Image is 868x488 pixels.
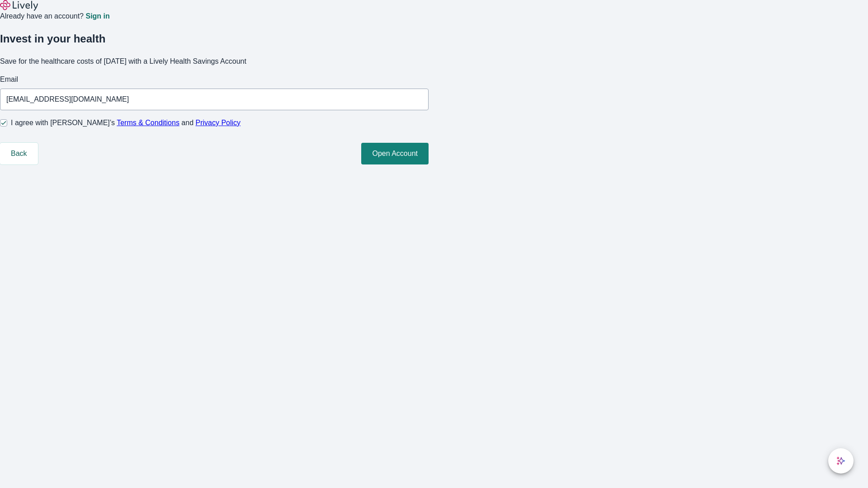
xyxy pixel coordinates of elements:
a: Terms & Conditions [117,119,179,127]
svg: Lively AI Assistant [836,456,845,465]
a: Privacy Policy [196,119,241,127]
a: Sign in [85,13,109,20]
span: I agree with [PERSON_NAME]’s and [11,117,241,128]
button: chat [828,448,854,474]
button: Open Account [361,143,429,164]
